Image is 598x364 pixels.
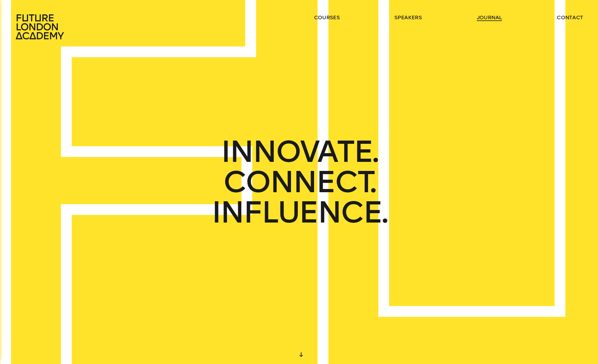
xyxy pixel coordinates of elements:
a: courses [314,14,340,21]
a: journal [477,14,502,21]
span: CONNECT. [223,167,375,197]
a: contact [557,14,583,21]
span: INNOVATE. [221,136,377,167]
a: speakers [394,14,422,21]
span: INFLUENCE. [212,197,386,228]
